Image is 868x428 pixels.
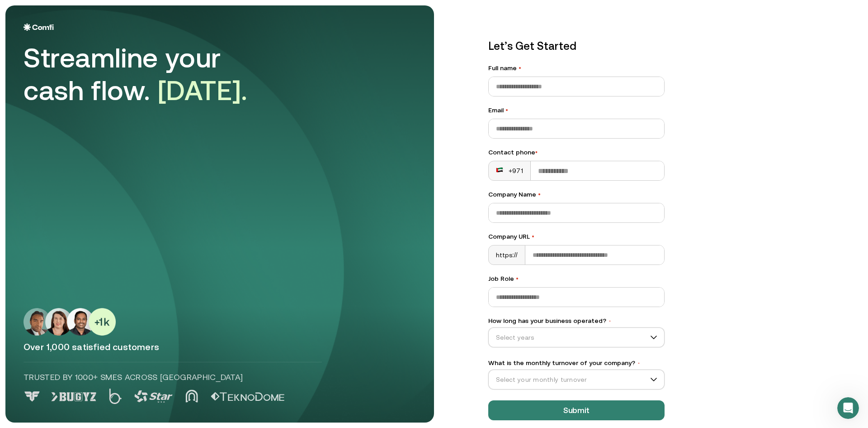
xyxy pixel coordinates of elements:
[24,341,416,353] p: Over 1,000 satisfied customers
[488,358,665,368] label: What is the monthly turnover of your company?
[837,397,859,419] iframe: Intercom live chat
[24,371,322,383] p: Trusted by 1000+ SMEs across [GEOGRAPHIC_DATA]
[24,391,41,402] img: Logo 0
[158,75,248,106] span: [DATE].
[488,106,665,115] label: Email
[24,42,277,107] div: Streamline your cash flow.
[532,233,534,240] span: •
[516,275,519,282] span: •
[488,148,665,157] div: Contact phone
[488,63,665,73] label: Full name
[488,316,665,326] label: How long has your business operated?
[109,389,122,404] img: Logo 2
[211,392,284,401] img: Logo 5
[488,38,665,54] p: Let’s Get Started
[496,166,523,175] div: +971
[489,245,525,264] div: https://
[505,106,508,114] span: •
[488,400,665,420] button: Submit
[519,64,521,72] span: •
[535,149,538,156] span: •
[488,274,665,284] label: Job Role
[488,190,665,199] label: Company Name
[51,392,96,401] img: Logo 1
[185,390,198,403] img: Logo 4
[608,318,612,324] span: •
[488,232,665,241] label: Company URL
[538,191,541,198] span: •
[134,390,173,403] img: Logo 3
[24,24,54,31] img: Logo
[637,360,641,366] span: •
